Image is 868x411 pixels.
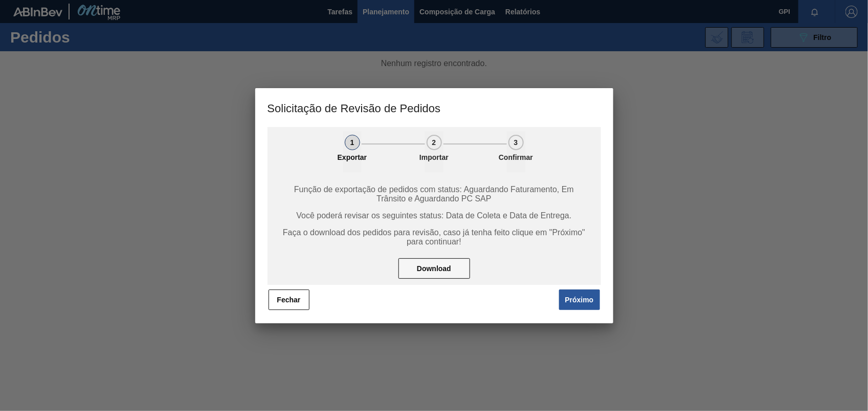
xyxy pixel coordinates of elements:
div: 3 [508,135,524,150]
button: Download [398,258,470,279]
button: 2Importar [425,131,443,172]
p: Importar [409,153,460,161]
div: 2 [427,135,442,150]
p: Confirmar [491,153,542,161]
span: Função de exportação de pedidos com status: Aguardando Faturamento, Em Trânsito e Aguardando PC SAP [279,185,589,203]
h3: Solicitação de Revisão de Pedidos [255,88,613,127]
span: Faça o download dos pedidos para revisão, caso já tenha feito clique em "Próximo" para continuar! [279,228,589,246]
button: Fechar [269,290,309,310]
span: Você poderá revisar os seguintes status: Data de Coleta e Data de Entrega. [279,211,589,220]
button: Próximo [559,290,600,310]
button: 3Confirmar [507,131,525,172]
div: 1 [345,135,360,150]
button: 1Exportar [343,131,362,172]
p: Exportar [327,153,378,161]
